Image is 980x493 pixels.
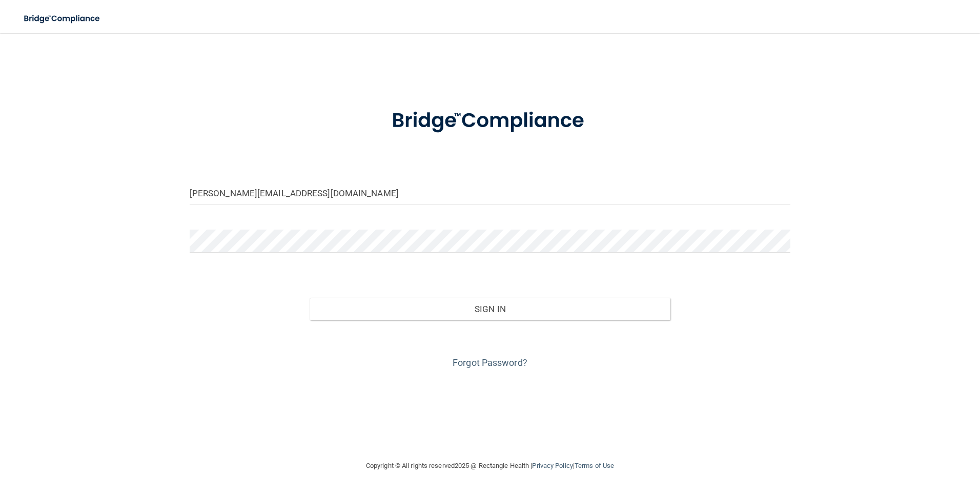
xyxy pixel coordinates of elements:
[303,449,677,482] div: Copyright © All rights reserved 2025 @ Rectangle Health | |
[532,462,573,469] a: Privacy Policy
[190,181,791,204] input: Email
[371,94,609,148] img: bridge_compliance_login_screen.278c3ca4.svg
[310,298,670,320] button: Sign In
[453,357,527,368] a: Forgot Password?
[575,462,614,469] a: Terms of Use
[15,8,110,29] img: bridge_compliance_login_screen.278c3ca4.svg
